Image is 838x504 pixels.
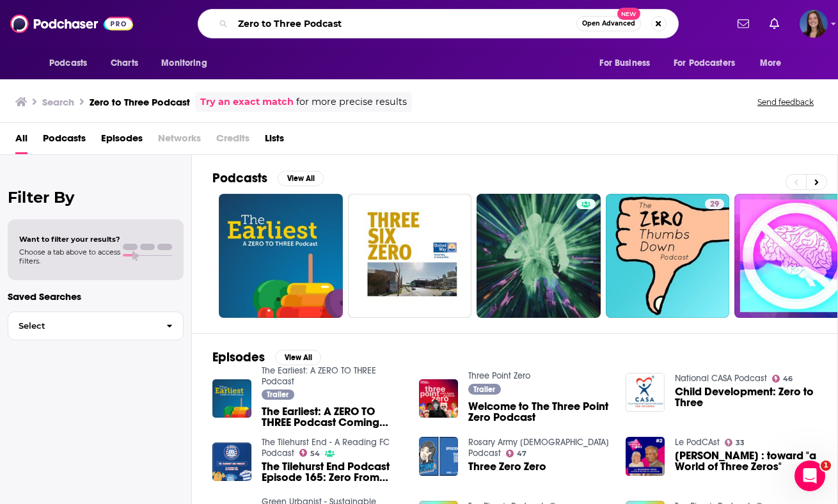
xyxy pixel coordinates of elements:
[212,379,251,418] img: The Earliest: A ZERO TO THREE Podcast Coming May 5th
[262,461,404,483] a: The Tilehurst End Podcast Episode 165: Zero From Three
[576,16,641,31] button: Open AdvancedNew
[212,443,251,482] img: The Tilehurst End Podcast Episode 165: Zero From Three
[42,96,74,108] h3: Search
[732,13,754,35] a: Show notifications dropdown
[675,450,817,472] span: [PERSON_NAME] : toward "a World of Three Zeros"
[517,451,526,457] span: 47
[468,370,530,381] a: Three Point Zero
[267,391,289,398] span: Trailer
[725,439,745,446] a: 33
[278,171,324,186] button: View All
[800,10,828,38] span: Logged in as emmadonovan
[626,437,665,476] img: Muhammad Yunus : toward "a World of Three Zeros"
[468,401,610,423] a: Welcome to The Three Point Zero Podcast
[19,235,120,244] span: Want to filter your results?
[8,311,184,340] button: Select
[8,322,156,330] span: Select
[296,95,407,109] span: for more precise results
[262,437,390,459] a: The Tilehurst End - A Reading FC Podcast
[599,54,650,72] span: For Business
[161,54,207,72] span: Monitoring
[754,97,818,107] button: Send feedback
[8,290,184,303] p: Saved Searches
[275,350,321,365] button: View All
[262,406,404,428] span: The Earliest: A ZERO TO THREE Podcast Coming [DATE]
[821,461,831,471] span: 1
[675,450,817,472] a: Muhammad Yunus : toward "a World of Three Zeros"
[473,386,495,393] span: Trailer
[736,440,745,446] span: 33
[90,96,190,108] h3: Zero to Three Podcast
[800,10,828,38] img: User Profile
[665,51,754,75] button: open menu
[310,451,320,457] span: 54
[626,373,665,412] img: Child Development: Zero to Three
[710,198,719,211] span: 29
[101,128,143,154] a: Episodes
[198,9,679,38] div: Search podcasts, credits, & more...
[212,349,265,365] h2: Episodes
[15,128,28,154] a: All
[49,54,87,72] span: Podcasts
[760,54,782,72] span: More
[212,170,324,186] a: PodcastsView All
[419,437,458,476] img: Three Zero Zero
[582,20,635,27] span: Open Advanced
[102,51,146,75] a: Charts
[590,51,666,75] button: open menu
[783,376,793,382] span: 46
[262,406,404,428] a: The Earliest: A ZERO TO THREE Podcast Coming May 5th
[19,248,120,265] span: Choose a tab above to access filters.
[152,51,223,75] button: open menu
[43,128,86,154] a: Podcasts
[675,386,817,408] a: Child Development: Zero to Three
[468,461,546,472] a: Three Zero Zero
[772,375,793,382] a: 46
[705,199,724,209] a: 29
[606,194,730,318] a: 29
[506,450,527,457] a: 47
[795,461,825,491] iframe: Intercom live chat
[764,13,784,35] a: Show notifications dropdown
[299,449,320,457] a: 54
[751,51,798,75] button: open menu
[265,128,284,154] a: Lists
[419,379,458,418] img: Welcome to The Three Point Zero Podcast
[675,437,720,448] a: Le PodCAst
[212,349,321,365] a: EpisodesView All
[674,54,735,72] span: For Podcasters
[233,13,576,34] input: Search podcasts, credits, & more...
[158,128,201,154] span: Networks
[468,437,609,459] a: Rosary Army Catholic Podcast
[262,365,376,387] a: The Earliest: A ZERO TO THREE Podcast
[200,95,294,109] a: Try an exact match
[40,51,104,75] button: open menu
[617,8,640,20] span: New
[8,188,184,207] h2: Filter By
[212,170,267,186] h2: Podcasts
[10,12,133,36] img: Podchaser - Follow, Share and Rate Podcasts
[111,54,138,72] span: Charts
[216,128,249,154] span: Credits
[675,373,767,384] a: National CASA Podcast
[800,10,828,38] button: Show profile menu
